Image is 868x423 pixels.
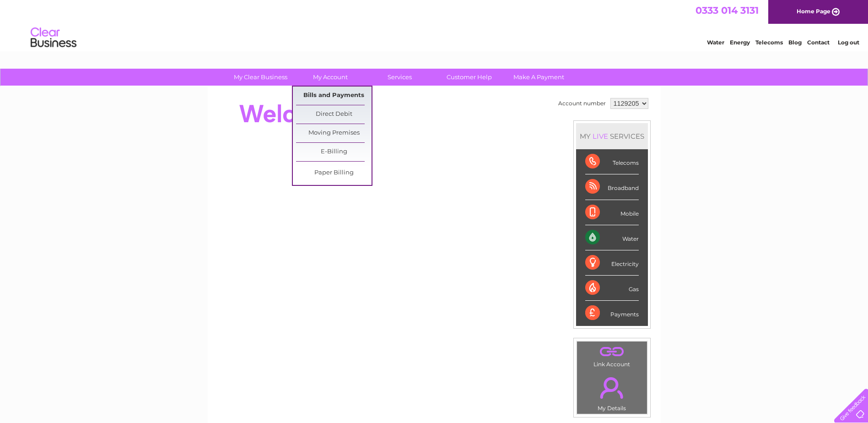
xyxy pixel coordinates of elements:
[585,250,639,276] div: Electricity
[755,39,783,46] a: Telecoms
[730,39,750,46] a: Energy
[576,123,648,149] div: MY SERVICES
[501,69,577,86] a: Make A Payment
[579,372,645,404] a: .
[585,301,639,325] div: Payments
[585,225,639,250] div: Water
[556,96,608,111] td: Account number
[296,105,372,124] a: Direct Debit
[296,164,372,182] a: Paper Billing
[577,369,647,414] td: My Details
[707,39,724,46] a: Water
[585,200,639,225] div: Mobile
[577,341,647,370] td: Link Account
[838,39,859,46] a: Log out
[591,132,610,141] div: LIVE
[296,143,372,161] a: E-Billing
[585,174,639,200] div: Broadband
[585,276,639,301] div: Gas
[585,149,639,174] div: Telecoms
[223,69,298,86] a: My Clear Business
[218,5,651,44] div: Clear Business is a trading name of Verastar Limited (registered in [GEOGRAPHIC_DATA] No. 3667643...
[30,24,77,52] img: logo.png
[296,124,372,142] a: Moving Premises
[807,39,830,46] a: Contact
[292,69,368,86] a: My Account
[362,69,437,86] a: Services
[695,5,759,16] a: 0333 014 3131
[431,69,507,86] a: Customer Help
[296,87,372,105] a: Bills and Payments
[579,344,645,360] a: .
[788,39,802,46] a: Blog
